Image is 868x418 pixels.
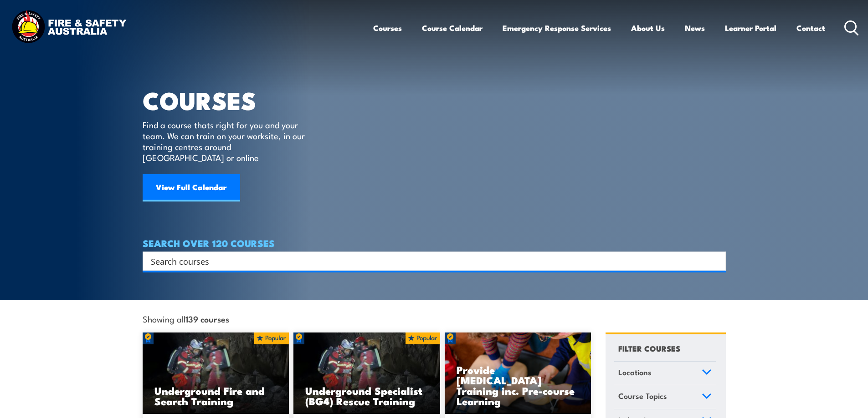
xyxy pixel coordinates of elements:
a: Courses [373,16,402,40]
a: Underground Fire and Search Training [143,332,289,414]
span: Course Topics [618,390,667,402]
h3: Underground Specialist (BG4) Rescue Training [305,385,428,406]
h4: FILTER COURSES [618,342,680,354]
a: Contact [796,16,825,40]
form: Search form [153,255,708,267]
span: Locations [618,366,652,378]
a: Learner Portal [725,16,776,40]
a: Provide [MEDICAL_DATA] Training inc. Pre-course Learning [445,332,591,414]
h3: Provide [MEDICAL_DATA] Training inc. Pre-course Learning [457,364,580,406]
span: Showing all [143,314,229,323]
p: Find a course thats right for you and your team. We can train on your worksite, in our training c... [143,119,309,163]
a: Course Topics [614,385,716,409]
a: News [685,16,705,40]
img: Underground mine rescue [293,332,440,414]
img: Low Voltage Rescue and Provide CPR [445,332,591,414]
h3: Underground Fire and Search Training [154,385,277,406]
img: Underground mine rescue [143,332,289,414]
h1: COURSES [143,89,318,111]
a: Course Calendar [422,16,483,40]
a: Emergency Response Services [503,16,611,40]
a: Underground Specialist (BG4) Rescue Training [293,332,440,414]
a: About Us [631,16,665,40]
a: Locations [614,362,716,385]
input: Search input [151,254,706,268]
h4: SEARCH OVER 120 COURSES [143,238,726,248]
button: Search magnifier button [710,255,723,267]
a: View Full Calendar [143,174,240,201]
strong: 139 courses [185,312,229,325]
